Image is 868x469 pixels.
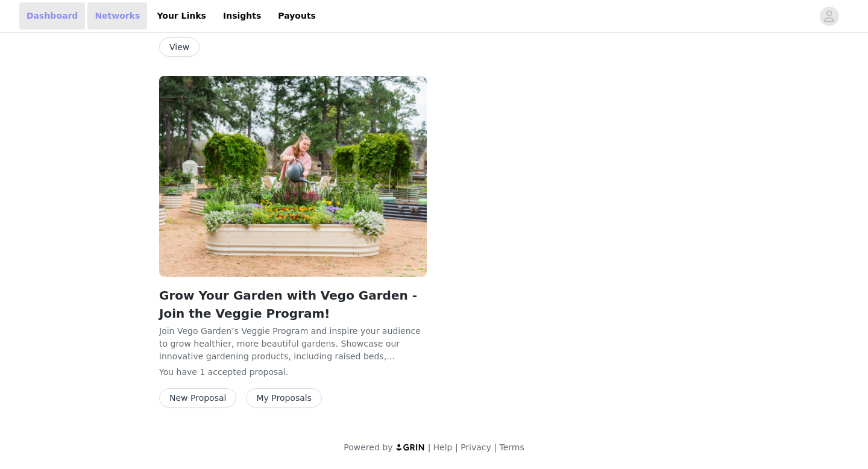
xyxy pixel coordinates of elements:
a: Help [433,442,453,452]
span: Powered by [344,442,392,452]
a: Your Links [149,2,213,30]
img: Vego Garden [159,76,427,277]
button: My Proposals [246,388,322,408]
a: Privacy [461,442,491,452]
button: View [159,37,200,57]
a: Terms [499,442,524,452]
span: | [455,442,458,452]
img: logo [395,443,426,451]
a: Networks [87,2,147,30]
span: | [494,442,497,452]
a: View [159,43,200,52]
h2: Grow Your Garden with Vego Garden - Join the Veggie Program! [159,286,427,323]
p: You have 1 accepted proposal . [159,366,427,379]
a: Insights [216,2,268,30]
button: New Proposal [159,388,236,408]
iframe: Intercom live chat [809,428,838,457]
a: Dashboard [19,2,85,30]
p: Join Vego Garden’s Veggie Program and inspire your audience to grow healthier, more beautiful gar... [159,325,427,361]
span: | [428,442,431,452]
div: avatar [823,7,835,26]
a: Payouts [271,2,323,30]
